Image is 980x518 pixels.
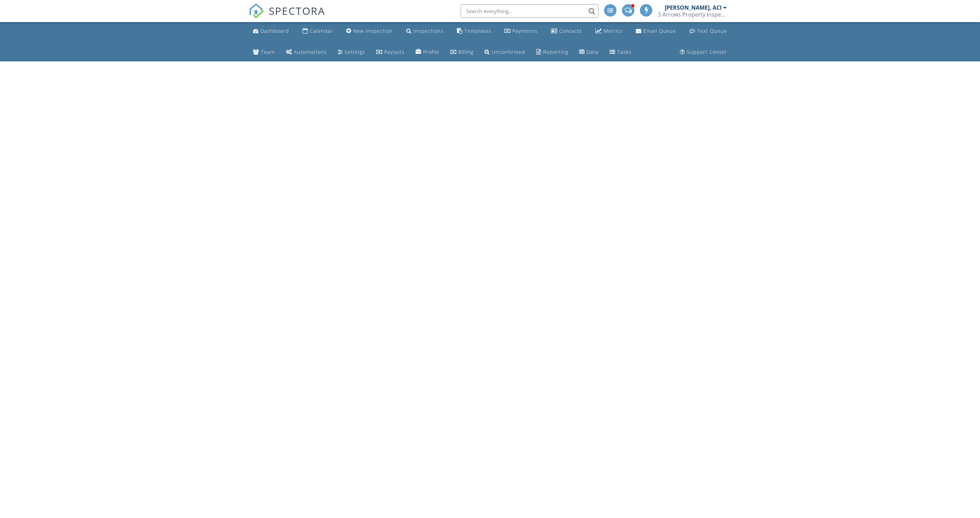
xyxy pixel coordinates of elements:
[283,46,329,59] a: Automations (Advanced)
[633,25,679,38] a: Email Queue
[250,46,278,59] a: Team
[423,49,439,55] div: Profile
[548,25,585,38] a: Contacts
[250,25,292,38] a: Dashboard
[261,28,289,34] div: Dashboard
[559,28,582,34] div: Contacts
[448,46,476,59] a: Billing
[414,28,443,34] div: Inspections
[482,46,528,59] a: Unconfirmed
[617,49,632,55] div: Tasks
[458,49,473,55] div: Billing
[512,28,538,34] div: Payments
[586,49,599,55] div: Data
[384,49,405,55] div: Payouts
[269,3,325,18] span: SPECTORA
[665,4,722,11] div: [PERSON_NAME], ACI
[249,3,264,19] img: The Best Home Inspection Software - Spectora
[310,28,333,34] div: Calendar
[261,49,275,55] div: Team
[658,11,727,18] div: 3 Arrows Property Inspection
[374,46,407,59] a: Payouts
[413,46,442,59] a: Company Profile
[502,25,540,38] a: Payments
[687,49,727,55] div: Support Center
[335,46,368,59] a: Settings
[461,4,599,18] input: Search everything...
[643,28,676,34] div: Email Queue
[533,46,571,59] a: Reporting
[294,49,327,55] div: Automations
[677,46,730,59] a: Support Center
[345,49,365,55] div: Settings
[353,28,393,34] div: New Inspection
[492,49,525,55] div: Unconfirmed
[454,25,494,38] a: Templates
[687,25,730,38] a: Text Queue
[300,25,336,38] a: Calendar
[344,25,396,38] a: New Inspection
[404,25,446,38] a: Inspections
[543,49,568,55] div: Reporting
[607,46,634,59] a: Tasks
[465,28,491,34] div: Templates
[604,28,623,34] div: Metrics
[249,9,325,24] a: SPECTORA
[576,46,601,59] a: Data
[593,25,625,38] a: Metrics
[697,28,727,34] div: Text Queue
